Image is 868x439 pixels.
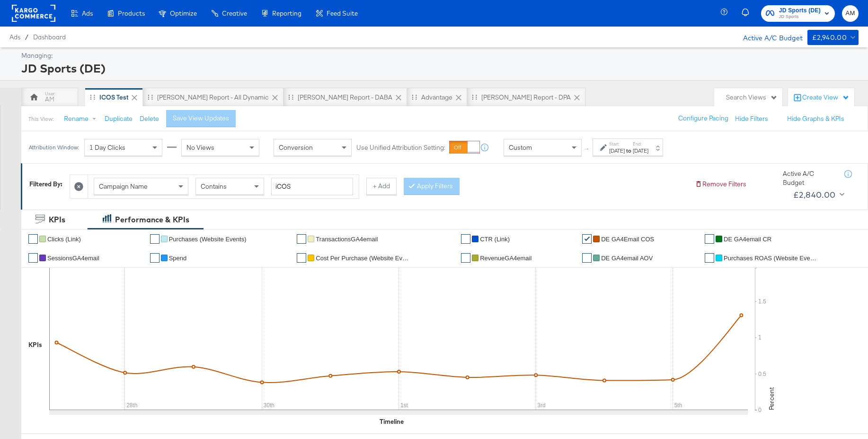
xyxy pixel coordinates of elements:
span: Creative [222,9,247,17]
span: Purchases (Website Events) [169,236,247,243]
span: Reporting [272,9,301,17]
div: Drag to reorder tab [148,94,153,100]
div: Drag to reorder tab [90,94,95,100]
div: iCOS Test [99,93,128,102]
a: ✔ [582,234,592,244]
a: ✔ [461,234,470,244]
button: Hide Filters [735,114,768,123]
button: Duplicate [105,114,133,123]
label: End: [633,141,648,147]
span: Cost Per Purchase (Website Events) [316,255,410,262]
div: [PERSON_NAME] Report - DPA [481,93,571,102]
span: Conversion [279,143,313,152]
span: Products [118,9,145,17]
span: DE GA4email CR [724,236,771,243]
a: ✔ [297,253,306,263]
div: Create View [802,93,850,102]
span: Ads [9,33,20,41]
button: Delete [140,114,159,123]
a: ✔ [582,253,592,263]
label: Use Unified Attribution Setting: [356,143,445,152]
span: Campaign Name [99,182,148,191]
text: Percent [767,387,776,410]
span: Custom [509,143,532,152]
button: Remove Filters [695,180,746,189]
a: ✔ [28,253,38,263]
div: [DATE] [609,147,625,155]
span: Feed Suite [327,9,358,17]
span: Ads [82,9,93,17]
span: Spend [169,255,187,262]
span: DE GA4email AOV [601,255,653,262]
a: ✔ [705,253,714,263]
div: JD Sports (DE) [21,60,856,76]
span: / [20,33,33,41]
a: Dashboard [33,33,66,41]
button: Hide Graphs & KPIs [787,114,844,123]
div: Drag to reorder tab [412,94,417,100]
span: CTR (Link) [480,236,510,243]
div: [PERSON_NAME] Report - All Dynamic [157,93,269,102]
label: Start: [609,141,625,147]
a: ✔ [150,234,159,244]
button: JD Sports (DE)JD Sports [761,5,835,22]
div: Timeline [380,417,404,426]
div: Active A/C Budget [733,30,803,44]
div: Managing: [21,51,856,60]
div: AM [45,95,54,104]
button: AM [842,5,859,22]
div: KPIs [28,340,42,349]
div: Filtered By: [29,180,62,189]
div: £2,940.00 [812,32,847,44]
span: Purchases ROAS (Website Events) [724,255,818,262]
span: Contains [201,182,227,191]
a: ✔ [28,234,38,244]
div: This View: [28,115,53,123]
span: Optimize [170,9,197,17]
a: ✔ [705,234,714,244]
div: Drag to reorder tab [288,94,293,100]
button: £2,940.00 [807,30,859,45]
a: ✔ [461,253,470,263]
strong: to [625,147,633,154]
div: Drag to reorder tab [472,94,477,100]
span: Clicks (Link) [47,236,81,243]
span: 1 Day Clicks [89,143,125,152]
button: £2,840.00 [789,187,846,202]
div: Search Views [726,93,778,102]
span: RevenueGA4email [480,255,531,262]
span: ↑ [583,147,592,151]
span: JD Sports [779,13,821,21]
a: ✔ [297,234,306,244]
div: KPIs [49,214,65,225]
div: [DATE] [633,147,648,155]
button: Rename [57,110,106,128]
span: AM [846,8,855,19]
button: Configure Pacing [672,110,735,127]
span: TransactionsGA4email [316,236,378,243]
div: Performance & KPIs [115,214,189,225]
div: [PERSON_NAME] Report - DABA [298,93,392,102]
div: Active A/C Budget [783,169,835,187]
span: SessionsGA4email [47,255,99,262]
a: ✔ [150,253,159,263]
div: £2,840.00 [793,188,836,202]
div: Advantage [421,93,452,102]
span: No Views [186,143,214,152]
div: Attribution Window: [28,144,80,151]
span: JD Sports (DE) [779,6,821,16]
button: + Add [366,178,397,195]
input: Enter a search term [271,178,353,195]
span: DE GA4Email COS [601,236,654,243]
